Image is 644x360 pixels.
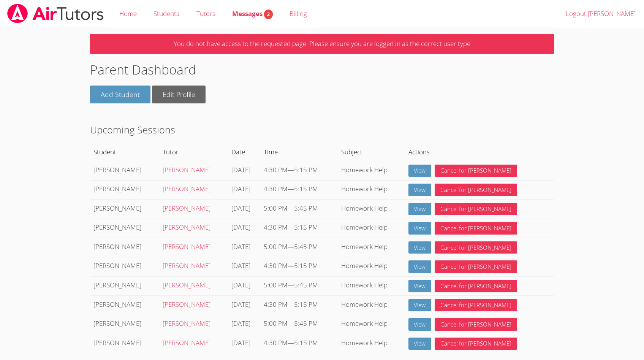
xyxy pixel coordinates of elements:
[6,4,104,23] img: airtutors_banner-c4298cdbf04f3fff15de1276eac7730deb9818008684d7c2e4769d2f7ddbe033.png
[90,161,159,180] td: [PERSON_NAME]
[264,338,288,347] span: 4:30 PM
[435,222,517,235] button: Cancel for [PERSON_NAME]
[264,203,334,214] div: —
[435,165,517,177] button: Cancel for [PERSON_NAME]
[338,199,405,219] td: Homework Help
[90,180,159,200] td: [PERSON_NAME]
[163,261,210,270] a: [PERSON_NAME]
[163,184,210,193] a: [PERSON_NAME]
[264,300,288,309] span: 4:30 PM
[294,204,318,213] span: 5:45 PM
[90,86,150,103] a: Add Student
[338,180,405,200] td: Homework Help
[338,238,405,257] td: Homework Help
[231,203,257,214] div: [DATE]
[405,143,554,161] th: Actions
[435,338,517,350] button: Cancel for [PERSON_NAME]
[163,204,210,213] a: [PERSON_NAME]
[231,165,257,176] div: [DATE]
[408,299,432,312] a: View
[231,184,257,195] div: [DATE]
[231,299,257,310] div: [DATE]
[152,86,206,103] a: Edit Profile
[90,334,159,353] td: [PERSON_NAME]
[231,318,257,329] div: [DATE]
[163,281,210,289] a: [PERSON_NAME]
[90,257,159,276] td: [PERSON_NAME]
[408,318,432,331] a: View
[264,184,334,195] div: —
[90,143,159,161] th: Student
[231,260,257,271] div: [DATE]
[408,338,432,350] a: View
[163,319,210,328] a: [PERSON_NAME]
[294,300,318,309] span: 5:15 PM
[231,241,257,252] div: [DATE]
[294,319,318,328] span: 5:45 PM
[159,143,228,161] th: Tutor
[435,299,517,312] button: Cancel for [PERSON_NAME]
[90,199,159,219] td: [PERSON_NAME]
[408,222,432,235] a: View
[338,219,405,238] td: Homework Help
[264,165,288,174] span: 4:30 PM
[338,295,405,315] td: Homework Help
[90,276,159,296] td: [PERSON_NAME]
[338,315,405,334] td: Homework Help
[90,34,554,54] p: You do not have access to the requested page. Please ensure you are logged in as the correct user...
[264,204,288,213] span: 5:00 PM
[338,161,405,180] td: Homework Help
[264,260,334,271] div: —
[294,281,318,289] span: 5:45 PM
[163,300,210,309] a: [PERSON_NAME]
[264,10,273,19] span: 2
[435,241,517,254] button: Cancel for [PERSON_NAME]
[435,318,517,331] button: Cancel for [PERSON_NAME]
[264,241,334,252] div: —
[294,338,318,347] span: 5:15 PM
[90,60,554,79] h1: Parent Dashboard
[408,280,432,292] a: View
[90,122,554,137] h2: Upcoming Sessions
[264,222,334,233] div: —
[294,223,318,232] span: 5:15 PM
[338,276,405,296] td: Homework Help
[264,242,288,251] span: 5:00 PM
[294,184,318,193] span: 5:15 PM
[231,280,257,291] div: [DATE]
[294,261,318,270] span: 5:15 PM
[90,295,159,315] td: [PERSON_NAME]
[408,260,432,273] a: View
[261,143,338,161] th: Time
[228,143,261,161] th: Date
[264,338,334,349] div: —
[231,338,257,349] div: [DATE]
[435,203,517,216] button: Cancel for [PERSON_NAME]
[231,222,257,233] div: [DATE]
[294,242,318,251] span: 5:45 PM
[90,238,159,257] td: [PERSON_NAME]
[232,9,273,18] span: Messages
[338,334,405,353] td: Homework Help
[90,315,159,334] td: [PERSON_NAME]
[264,184,288,193] span: 4:30 PM
[264,318,334,329] div: —
[264,261,288,270] span: 4:30 PM
[264,223,288,232] span: 4:30 PM
[338,257,405,276] td: Homework Help
[90,219,159,238] td: [PERSON_NAME]
[408,203,432,216] a: View
[163,223,210,232] a: [PERSON_NAME]
[163,338,210,347] a: [PERSON_NAME]
[435,280,517,292] button: Cancel for [PERSON_NAME]
[264,281,288,289] span: 5:00 PM
[435,260,517,273] button: Cancel for [PERSON_NAME]
[435,184,517,196] button: Cancel for [PERSON_NAME]
[264,280,334,291] div: —
[264,319,288,328] span: 5:00 PM
[408,184,432,196] a: View
[163,165,210,174] a: [PERSON_NAME]
[408,241,432,254] a: View
[338,143,405,161] th: Subject
[264,299,334,310] div: —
